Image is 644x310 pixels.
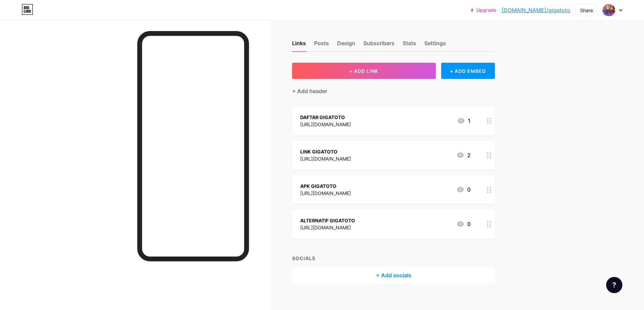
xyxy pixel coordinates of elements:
div: Links [292,39,306,51]
div: LINK GIGATOTO [300,148,351,155]
div: [URL][DOMAIN_NAME] [300,190,351,197]
div: DAFTAR GIGATOTO [300,114,351,121]
div: Settings [424,39,446,51]
a: [DOMAIN_NAME]/gigatoto [502,6,570,14]
div: Posts [314,39,329,51]
div: 1 [457,117,471,125]
div: [URL][DOMAIN_NAME] [300,224,355,231]
div: SOCIALS [292,255,495,262]
img: Gaby aviana [602,4,615,17]
div: Stats [403,39,416,51]
a: Upgrade [471,7,496,13]
div: 0 [456,220,471,228]
div: Subscribers [363,39,395,51]
div: [URL][DOMAIN_NAME] [300,155,351,162]
span: + ADD LINK [349,68,378,74]
div: + Add header [292,87,327,95]
div: + ADD EMBED [441,63,495,79]
div: [URL][DOMAIN_NAME] [300,121,351,128]
div: + Add socials [292,267,495,283]
div: APK GIGATOTO [300,182,351,190]
div: ALTERNATIF GIGATOTO [300,217,355,224]
div: 0 [456,186,471,194]
div: Share [580,7,593,14]
div: 2 [456,151,471,159]
div: Design [337,39,355,51]
button: + ADD LINK [292,63,436,79]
